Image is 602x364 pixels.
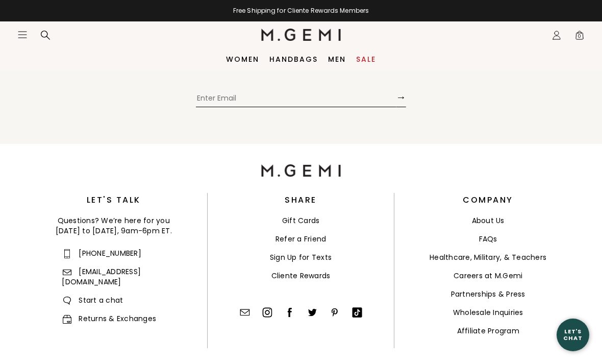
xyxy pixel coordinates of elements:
[261,164,341,177] img: M.Gemi
[472,215,505,226] a: About Us
[453,307,523,318] a: Wholesale Inquiries
[451,289,525,299] a: Partnerships & Press
[196,92,396,107] input: Enter Email
[430,252,546,262] a: Healthcare, Military, & Teachers
[285,197,317,203] h3: Share
[270,252,332,262] a: Sign Up for Texts
[328,55,346,63] a: Men
[574,32,585,42] span: 0
[63,315,71,324] img: Returns and Exchanges
[275,234,327,244] a: Refer a Friend
[63,270,71,275] img: Contact us: email
[261,29,341,41] img: M.Gemi
[62,266,141,287] a: Contact us: email[EMAIL_ADDRESS][DOMAIN_NAME]
[307,307,317,318] img: Twitter/
[64,249,70,258] img: Contact us: phone
[269,55,318,63] a: Handbags
[62,313,156,324] a: Returns and ExchangesReturns & Exchanges
[352,307,362,317] img: TikTok/
[240,307,250,318] img: Contact Us
[63,297,71,305] img: Contact us: chat
[454,271,522,281] a: Careers at M.Gemi
[62,248,141,258] a: Contact us: phone[PHONE_NUMBER]
[330,307,340,318] img: Pinterest/
[557,328,589,341] div: Let's Chat
[463,197,513,203] h3: Company
[20,197,207,203] h3: Let's Talk
[262,307,272,318] img: Instagram/
[285,307,295,318] img: Facebook/
[282,215,320,226] a: Gift Cards
[62,295,123,305] span: Start a chat
[20,215,207,236] div: Questions? We’re here for you [DATE] to [DATE], 9am-6pm ET.
[479,234,497,244] a: FAQs
[226,55,259,63] a: Women
[457,326,519,336] a: Affiliate Program
[17,30,28,40] button: Open site menu
[396,87,406,107] button: →
[271,271,331,281] a: Cliente Rewards
[356,55,376,63] a: Sale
